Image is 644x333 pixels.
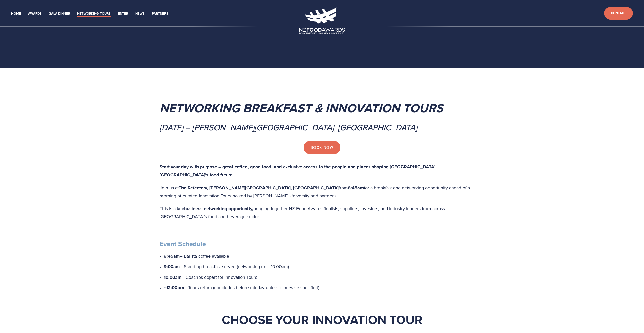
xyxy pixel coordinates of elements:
a: Home [11,11,21,17]
p: – Barista coffee available [164,252,485,261]
p: Join us at from for a breakfast and networking opportunity ahead of a morning of curated Innovati... [160,184,485,200]
em: Networking Breakfast & Innovation Tours [160,99,443,117]
p: – Coaches depart for Innovation Tours [164,273,485,282]
h1: Choose Your Innovation Tour [160,312,485,327]
strong: Start your day with purpose – great coffee, good food, and exclusive access to the people and pla... [160,163,437,178]
a: Awards [28,11,42,17]
p: – Stand-up breakfast served (networking until 10:00am) [164,263,485,271]
strong: 8:45am [164,253,180,260]
strong: 9:00am [164,263,180,270]
strong: The Refectory, [PERSON_NAME][GEOGRAPHIC_DATA], [GEOGRAPHIC_DATA] [179,184,339,191]
p: – Tours return (concludes before midday unless otherwise specified) [164,284,485,292]
a: Enter [118,11,128,17]
strong: ~12:00pm [164,284,184,291]
em: [DATE] – [PERSON_NAME][GEOGRAPHIC_DATA], [GEOGRAPHIC_DATA] [160,121,417,133]
a: Partners [152,11,168,17]
a: News [135,11,145,17]
strong: Event Schedule [160,239,206,249]
strong: 10:00am [164,274,181,281]
strong: business networking opportunity, [184,205,253,212]
strong: 8:45am [348,184,364,191]
a: Book Now [304,141,340,154]
a: Contact [604,7,633,20]
a: Networking-Tours [77,11,111,17]
p: This is a key bringing together NZ Food Awards finalists, suppliers, investors, and industry lead... [160,205,485,221]
a: Gala Dinner [49,11,70,17]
